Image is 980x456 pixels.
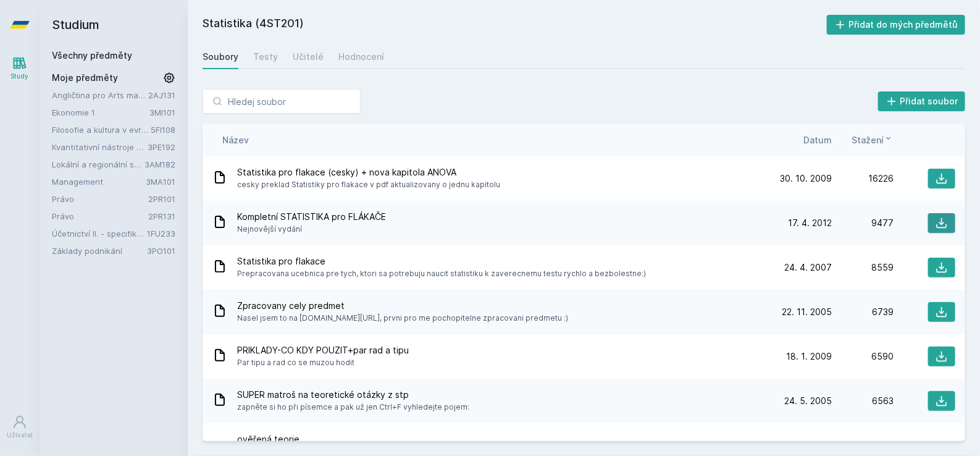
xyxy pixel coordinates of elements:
button: Datum [803,133,832,146]
div: 6739 [832,306,894,318]
div: Uživatel [7,431,33,440]
a: 2PR131 [148,211,175,221]
a: 5FI108 [151,125,175,135]
a: 3MA101 [146,177,175,187]
div: Hodnocení [338,51,384,63]
span: Zpracovany cely predmet [237,300,568,312]
div: 8559 [832,261,894,274]
button: Přidat do mých předmětů [827,15,966,35]
div: Učitelé [293,51,324,63]
h2: Statistika (4ST201) [203,15,827,35]
a: Kvantitativní nástroje pro Arts Management [52,141,148,153]
a: Uživatel [2,408,37,446]
input: Hledej soubor [203,89,361,114]
a: Study [2,49,37,87]
button: Přidat soubor [878,91,966,111]
a: Lokální a regionální sociologie - sociologie kultury [52,158,144,171]
a: Testy [253,44,278,69]
span: zapněte si ho při písemce a pak už jen Ctrl+F vyhledejte pojem: [237,401,469,413]
span: PRIKLADY-CO KDY POUZIT+par rad a tipu [237,344,409,357]
a: 3PO101 [147,246,175,256]
span: 24. 5. 2005 [784,395,832,407]
a: Učitelé [293,44,324,69]
span: 30. 10. 2009 [780,172,832,185]
div: Soubory [203,51,238,63]
a: 2AJ131 [148,90,175,100]
a: Ekonomie 1 [52,106,149,119]
span: Nasel jsem to na [DOMAIN_NAME][URL], prvni pro me pochopitelne zpracovani predmetu :) [237,312,568,324]
a: 3PE192 [148,142,175,152]
span: Statistika pro flakace (cesky) + nova kapitola ANOVA [237,166,500,179]
a: Základy podnikání [52,245,147,257]
span: Statistika pro flakace [237,255,646,268]
a: Angličtina pro Arts management 1 (B2) [52,89,148,101]
span: Prepracovana ucebnica pre tych, ktori sa potrebuju naucit statistiku k zaverecnemu testu rychlo a... [237,268,646,280]
span: cesky preklad Statistiky pro flakace v pdf aktualizovany o jednu kapitolu [237,179,500,191]
div: 6563 [832,395,894,407]
span: SUPER matroš na teoretické otázky z stp [237,389,469,401]
a: 1FU233 [147,229,175,239]
button: Název [222,133,249,146]
a: 2PR101 [148,194,175,204]
span: 24. 4. 2007 [784,261,832,274]
a: Všechny předměty [52,50,132,61]
a: Hodnocení [338,44,384,69]
a: Účetnictví II. - specifika pro organizace z oblasti arts [52,227,147,240]
a: Právo [52,193,148,205]
div: 9477 [832,217,894,229]
span: Par tipu a rad co se muzou hodit [237,357,409,369]
span: ověřená teorie [237,433,765,445]
div: Testy [253,51,278,63]
span: 22. 11. 2005 [782,306,832,318]
span: Nejnovější vydání [237,223,386,235]
span: 17. 4. 2012 [788,217,832,229]
button: Stažení [852,133,894,146]
div: Study [11,72,29,81]
span: Kompletní STATISTIKA pro FLÁKAČE [237,211,386,223]
a: Soubory [203,44,238,69]
span: 18. 1. 2009 [786,350,832,363]
div: 16226 [832,172,894,185]
a: Právo [52,210,148,222]
div: 6590 [832,350,894,363]
span: Stažení [852,133,884,146]
a: 3MI101 [149,108,175,117]
a: 3AM182 [144,159,175,169]
a: Management [52,175,146,188]
span: Moje předměty [52,72,118,84]
a: Filosofie a kultura v evropských dějinách [52,124,151,136]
